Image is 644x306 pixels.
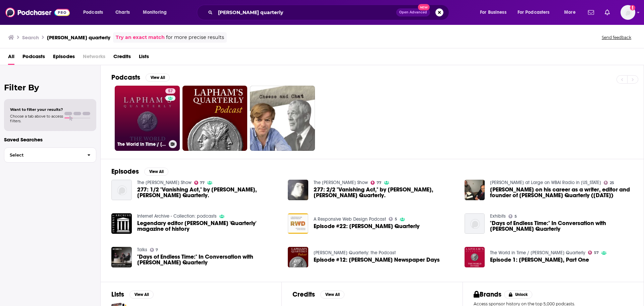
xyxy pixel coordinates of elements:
h2: Episodes [111,167,139,176]
img: Episode #12: Lewis Lapham's Newspaper Days [288,247,308,267]
button: Open AdvancedNew [396,8,430,16]
button: View All [146,74,170,82]
span: 77 [377,181,381,184]
a: Lists [139,51,149,65]
span: Legendary editor [PERSON_NAME] 'Quarterly' magazine of history [137,220,280,232]
a: Leonard Lopate at Large on WBAI Radio in New York [490,180,601,185]
a: 57 [588,251,599,255]
img: 277: 1/2 "Vanishing Act," by Paul Collins, Lapham's Quarterly. [111,180,132,200]
button: Show profile menu [621,5,635,20]
span: Monitoring [143,8,167,17]
a: Episode #12: Lewis Lapham's Newspaper Days [314,257,440,263]
span: For Podcasters [518,8,550,17]
a: Episode 1: Lewis H. Lapham, Part One [490,257,589,263]
a: 277: 2/2 "Vanishing Act," by Paul Collins, Lapham's Quarterly. [314,187,457,198]
a: 57The World in Time / [PERSON_NAME] Quarterly [115,86,180,151]
a: Talks [137,247,147,253]
button: View All [320,291,344,299]
span: 57 [168,88,173,95]
span: More [564,8,576,17]
h2: Filter By [4,83,96,92]
img: Podchaser - Follow, Share and Rate Podcasts [5,6,70,19]
p: Saved Searches [4,136,96,143]
button: View All [129,291,154,299]
a: Legendary editor Lewis Lapham's 'Quarterly' magazine of history [137,220,280,232]
span: 57 [594,251,599,254]
a: "Days of Endless Time:" In Conversation with Lapham’s Quarterly [137,254,280,265]
span: Podcasts [83,8,103,17]
h3: [PERSON_NAME] quarterly [47,34,110,41]
a: 7 [150,248,158,252]
a: 77 [194,181,205,185]
h2: Brands [474,290,501,299]
a: Charts [111,7,134,18]
a: Lewis H. Lapham on his career as a writer, editor and founder of Lapham's Quarterly (3/14/19) [490,187,633,198]
img: Legendary editor Lewis Lapham's 'Quarterly' magazine of history [111,213,132,234]
h3: Search [22,34,39,41]
span: 5 [515,215,517,218]
input: Search podcasts, credits, & more... [215,7,396,18]
span: 277: 1/2 "Vanishing Act," by [PERSON_NAME], [PERSON_NAME] Quarterly. [137,187,280,198]
a: Podcasts [22,51,45,65]
a: 25 [604,181,614,185]
h2: Lists [111,290,124,299]
h2: Podcasts [111,73,140,82]
button: Select [4,147,96,163]
a: Internet Archive - Collection: podcasts [137,213,217,219]
a: ListsView All [111,290,154,299]
span: Networks [83,51,105,65]
span: For Business [480,8,506,17]
span: 7 [156,249,158,252]
button: View All [144,168,168,176]
a: "Days of Endless Time:" In Conversation with Lapham’s Quarterly [490,220,633,232]
button: open menu [475,7,515,18]
img: User Profile [621,5,635,20]
a: "Days of Endless Time:" In Conversation with Lapham’s Quarterly [111,247,132,267]
img: "Days of Endless Time:" In Conversation with Lapham’s Quarterly [465,213,485,234]
a: 77 [371,181,381,185]
a: All [8,51,14,65]
a: 277: 1/2 "Vanishing Act," by Paul Collins, Lapham's Quarterly. [137,187,280,198]
a: Lapham's Quarterly: the Podcast [314,250,396,256]
span: Open Advanced [399,11,427,14]
span: 277: 2/2 "Vanishing Act," by [PERSON_NAME], [PERSON_NAME] Quarterly. [314,187,457,198]
a: Try an exact match [116,34,165,41]
button: open menu [138,7,175,18]
span: Logged in as ereardon [621,5,635,20]
span: "Days of Endless Time:" In Conversation with [PERSON_NAME] Quarterly [490,220,633,232]
a: Credits [113,51,131,65]
a: CreditsView All [292,290,344,299]
span: 77 [200,181,205,184]
button: Send feedback [600,35,633,40]
h2: Credits [292,290,315,299]
span: for more precise results [166,34,224,41]
a: PodcastsView All [111,73,170,82]
a: 5 [508,214,517,218]
a: A Responsive Web Design Podcast [314,216,386,222]
a: Show notifications dropdown [585,7,597,18]
span: Episode #22: [PERSON_NAME] Quarterly [314,223,420,229]
a: Show notifications dropdown [602,7,612,18]
a: 277: 2/2 "Vanishing Act," by Paul Collins, Lapham's Quarterly. [288,180,308,200]
a: Episode #22: Lapham’s Quarterly [288,213,308,234]
a: Episodes [53,51,75,65]
div: Search podcasts, credits, & more... [203,5,455,20]
img: Episode 1: Lewis H. Lapham, Part One [465,247,485,267]
span: Want to filter your results? [10,107,63,112]
a: 5 [389,217,397,221]
span: New [418,4,430,10]
a: EpisodesView All [111,167,168,176]
svg: Add a profile image [630,5,635,10]
span: "Days of Endless Time:" In Conversation with [PERSON_NAME] Quarterly [137,254,280,265]
a: 57 [165,88,175,94]
span: Episode #12: [PERSON_NAME] Newspaper Days [314,257,440,263]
